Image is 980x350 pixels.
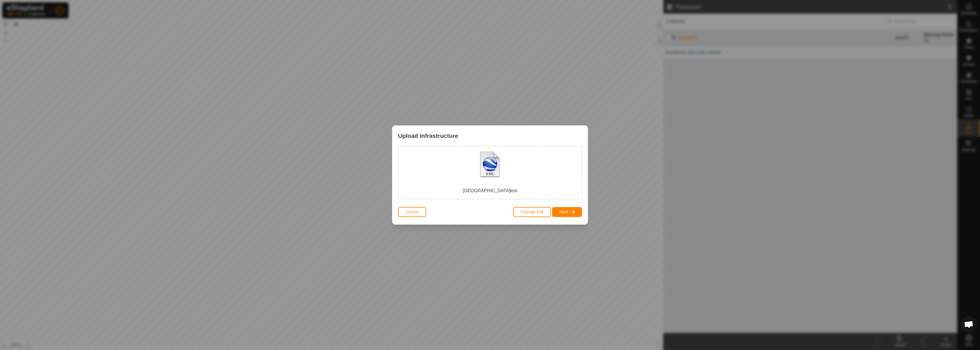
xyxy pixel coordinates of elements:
[513,207,551,217] button: Change File
[398,131,458,140] span: Upload Infrastructure
[960,316,977,333] div: Aprire la chat
[405,210,419,214] span: Cancel
[403,151,577,194] div: [GEOGRAPHIC_DATA]kml
[398,207,426,217] button: Cancel
[520,210,544,214] span: Change File
[559,210,568,214] span: Next
[552,207,582,217] button: Next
